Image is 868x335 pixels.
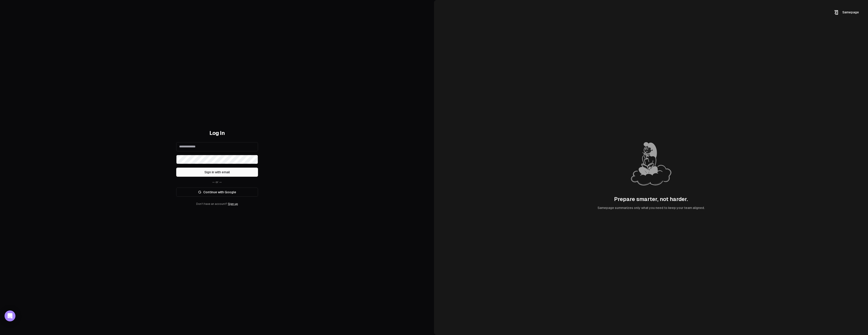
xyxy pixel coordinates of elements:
[176,188,258,197] a: Continue with Google
[176,202,258,206] div: Don't have an account?
[176,168,258,177] button: Sign in with email
[176,180,258,184] div: — or —
[5,310,15,321] div: Open Intercom Messenger
[614,196,688,203] div: Prepare smarter, not harder.
[176,129,258,137] h1: Log In
[598,206,705,210] div: Samepage summarizes only what you need to keep your team aligned.
[228,202,238,206] a: Sign up
[842,10,859,14] span: Samepage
